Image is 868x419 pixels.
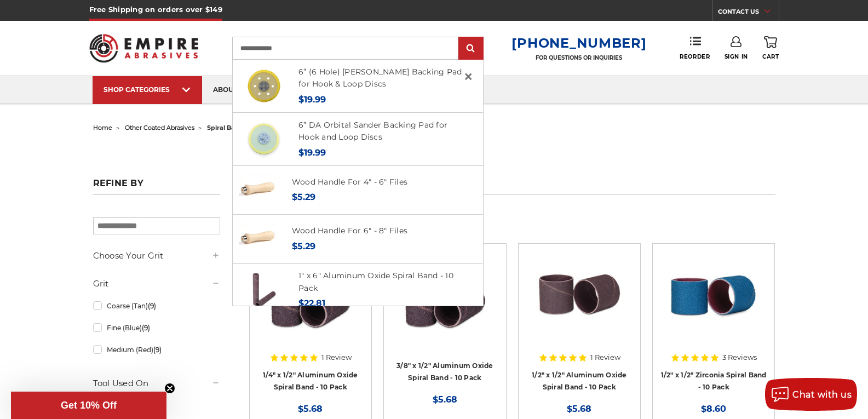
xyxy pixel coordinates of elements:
[207,124,247,131] span: spiral bands
[298,298,325,308] span: $22.81
[89,27,199,70] img: Empire Abrasives
[298,67,462,89] a: 6” (6 Hole) [PERSON_NAME] Backing Pad for Hook & Loop Discs
[148,302,156,310] span: (9)
[164,383,175,394] button: Close teaser
[292,177,407,187] a: Wood Handle For 4" - 6" Files
[93,277,220,290] h5: Grit
[511,54,646,61] p: FOR QUESTIONS OR INQUIRIES
[93,296,220,315] a: Coarse (Tan)
[93,249,220,262] h5: Choose Your Grit
[202,76,259,104] a: about us
[660,251,767,358] a: 1/2" x 1/2" Spiral Bands Zirconia Aluminum
[460,38,482,60] input: Submit
[722,354,757,361] span: 3 Reviews
[567,404,591,414] span: $5.68
[61,400,117,411] span: Get 10% Off
[292,192,315,202] span: $5.29
[433,394,457,405] span: $5.68
[93,124,112,131] a: home
[239,221,276,257] img: File Handle
[762,53,779,60] span: Cart
[298,404,323,414] span: $5.68
[792,389,852,400] span: Chat with us
[292,226,407,236] a: Wood Handle For 6" - 8" Files
[762,36,779,60] a: Cart
[153,346,162,354] span: (9)
[245,120,283,158] img: 6” DA Orbital Sander Backing Pad for Hook and Loop Discs
[104,85,191,94] div: SHOP CATEGORIES
[298,120,447,142] a: 6” DA Orbital Sander Backing Pad for Hook and Loop Discs
[396,361,493,382] a: 3/8" x 1/2" Aluminum Oxide Spiral Band - 10 Pack
[718,5,779,21] a: CONTACT US
[245,272,283,309] img: 1" x 6" Spiral Bands Aluminum Oxide
[661,371,767,392] a: 1/2" x 1/2" Zirconia Spiral Band - 10 Pack
[536,251,623,339] img: 1/2" x 1/2" Spiral Bands Aluminum Oxide
[526,251,633,358] a: 1/2" x 1/2" Spiral Bands Aluminum Oxide
[142,324,150,332] span: (9)
[680,36,710,60] a: Reorder
[590,354,620,361] span: 1 Review
[125,124,194,131] a: other coated abrasives
[532,371,627,392] a: 1/2" x 1/2" Aluminum Oxide Spiral Band - 10 Pack
[459,68,477,85] a: Close
[670,251,757,339] img: 1/2" x 1/2" Spiral Bands Zirconia Aluminum
[701,404,726,414] span: $8.60
[93,178,220,195] h5: Refine by
[765,378,857,411] button: Chat with us
[93,377,220,390] h5: Tool Used On
[11,392,166,419] div: Get 10% OffClose teaser
[93,318,220,337] a: Fine (Blue)
[298,94,326,105] span: $19.99
[511,35,646,51] a: [PHONE_NUMBER]
[321,354,352,361] span: 1 Review
[680,53,710,60] span: Reorder
[298,271,453,293] a: 1" x 6" Aluminum Oxide Spiral Band - 10 Pack
[93,340,220,359] a: Medium (Red)
[239,172,276,209] img: File Handle
[246,171,775,195] h1: spiral bands
[463,66,473,87] span: ×
[245,67,283,105] img: 6” (6 Hole) DA Sander Backing Pad for Hook & Loop Discs
[725,53,748,60] span: Sign In
[263,371,358,392] a: 1/4" x 1/2" Aluminum Oxide Spiral Band - 10 Pack
[298,147,326,158] span: $19.99
[292,241,315,251] span: $5.29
